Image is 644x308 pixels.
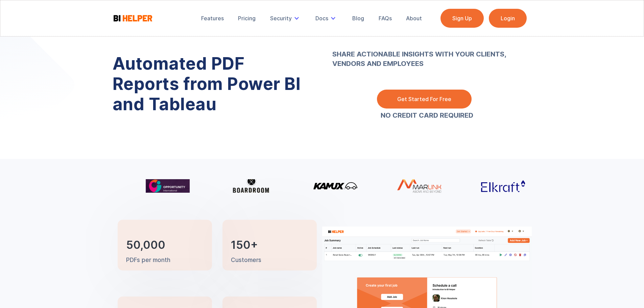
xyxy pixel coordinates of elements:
a: About [401,11,427,26]
strong: SHARE ACTIONABLE INSIGHTS WITH YOUR CLIENTS, VENDORS AND EMPLOYEES ‍ [332,30,522,78]
div: Features [201,15,224,22]
a: NO CREDIT CARD REQUIRED [381,112,473,119]
h1: Automated PDF Reports from Power BI and Tableau [113,53,312,114]
h3: 150+ [231,240,258,250]
div: Pricing [238,15,256,22]
div: Security [265,11,306,26]
div: Docs [311,11,342,26]
h3: 50,000 [126,240,165,250]
a: Blog [348,11,369,26]
a: Login [489,9,527,28]
div: Blog [352,15,364,22]
p: ‍ [332,30,522,78]
strong: NO CREDIT CARD REQUIRED [381,111,473,119]
p: Customers [231,256,261,264]
a: Get Started For Free [377,90,472,109]
div: Docs [315,15,328,22]
a: Pricing [233,11,260,26]
p: PDFs per month [126,256,170,264]
div: FAQs [379,15,392,22]
a: FAQs [374,11,397,26]
div: About [406,15,422,22]
a: Features [196,11,229,26]
a: Sign Up [440,9,484,28]
div: Security [270,15,292,22]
